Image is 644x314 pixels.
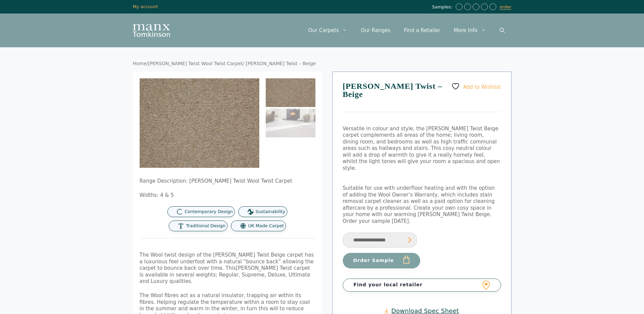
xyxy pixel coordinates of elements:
button: Order Sample [343,253,420,268]
a: More Info [447,20,493,41]
span: Traditional Design [186,223,225,229]
a: order [500,4,511,10]
span: UK Made Carpet [248,223,284,229]
a: My account [133,4,158,9]
span: Contemporary Design [185,209,233,215]
a: Home [133,61,147,66]
span: Sustainability [256,209,285,215]
a: Find a Retailer [397,20,447,41]
nav: Primary [302,20,511,41]
p: Suitable for use with underfloor heating and with the option of adding the Wool Owner’s Warranty,... [343,185,501,225]
span: Samples: [432,4,454,10]
a: Our Ranges [354,20,397,41]
img: Craven - Beige [266,78,315,107]
p: Range Description: [PERSON_NAME] Twist Wool Twist Carpet [140,178,315,185]
p: Versatile in colour and style, the [PERSON_NAME] Twist Beige carpet complements all areas of the ... [343,126,501,172]
h1: [PERSON_NAME] Twist – Beige [343,82,501,112]
img: Tomkinson Twist - Beige - Image 2 [266,109,315,137]
span: Add to Wishlist [463,84,501,90]
img: Manx Tomkinson [133,24,170,37]
a: Add to Wishlist [451,82,501,90]
nav: Breadcrumb [133,61,511,67]
p: Widths: 4 & 5 [140,192,315,199]
img: Craven - Beige [140,78,259,168]
p: The Wool twist design of the [PERSON_NAME] Twist Beige carpet has a luxurious feel underfoot with... [140,252,315,285]
a: Open Search Bar [493,20,511,41]
a: [PERSON_NAME] Twist Wool Twist Carpet [148,61,243,66]
a: Find your local retailer [343,279,501,291]
a: Our Carpets [302,20,354,41]
span: [PERSON_NAME] Twist carpet is available in several weights; Regular, Supreme, Deluxe, Ultimate an... [140,265,310,284]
